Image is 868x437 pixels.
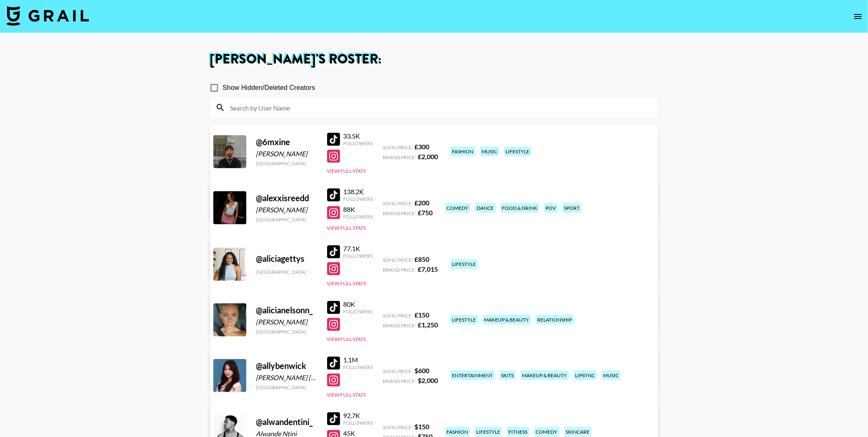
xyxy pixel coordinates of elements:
[344,188,373,196] div: 138.2K
[327,225,366,231] button: View Full Stats
[418,321,438,329] strong: £ 1,250
[475,203,496,213] div: dance
[256,160,317,167] div: [GEOGRAPHIC_DATA]
[563,203,582,213] div: sport
[327,392,366,398] button: View Full Stats
[256,318,317,326] div: [PERSON_NAME]
[534,427,559,437] div: comedy
[415,255,430,263] strong: £ 850
[344,308,373,315] div: Followers
[445,427,470,437] div: fashion
[256,384,317,390] div: [GEOGRAPHIC_DATA]
[344,196,373,202] div: Followers
[483,315,531,324] div: makeup & beauty
[383,154,416,160] span: Brand Price:
[850,8,866,25] button: open drawer
[451,315,478,324] div: lifestyle
[210,53,658,66] h1: [PERSON_NAME] 's Roster:
[383,200,413,207] span: Song Price:
[327,280,366,287] button: View Full Stats
[344,140,373,146] div: Followers
[383,378,416,384] span: Brand Price:
[383,257,413,263] span: Song Price:
[415,367,430,374] strong: $ 600
[256,193,317,203] div: @ alexxisreedd
[327,168,366,174] button: View Full Stats
[521,371,569,380] div: makeup & beauty
[344,420,373,426] div: Followers
[415,199,430,207] strong: £ 200
[344,205,373,214] div: 88K
[383,312,413,319] span: Song Price:
[564,427,592,437] div: skincare
[544,203,558,213] div: pov
[223,83,316,93] span: Show Hidden/Deleted Creators
[383,322,416,329] span: Brand Price:
[383,210,416,216] span: Brand Price:
[451,147,475,156] div: fashion
[574,371,597,380] div: lipsync
[383,368,413,374] span: Song Price:
[415,311,430,319] strong: £ 150
[418,153,438,160] strong: £ 2,000
[501,203,539,213] div: food & drink
[256,329,317,335] div: [GEOGRAPHIC_DATA]
[256,150,317,158] div: [PERSON_NAME]
[602,371,621,380] div: music
[256,137,317,147] div: @ 6mxine
[445,203,470,213] div: comedy
[344,356,373,364] div: 1.1M
[256,374,317,382] div: [PERSON_NAME] [PERSON_NAME]
[256,417,317,427] div: @ alwandentini_
[256,206,317,214] div: [PERSON_NAME]
[480,147,499,156] div: music
[504,147,531,156] div: lifestyle
[418,265,438,273] strong: £ 7,015
[415,143,430,150] strong: £ 300
[344,244,373,253] div: 77.1K
[475,427,502,437] div: lifestyle
[383,144,413,150] span: Song Price:
[415,423,430,430] strong: $ 150
[418,209,433,216] strong: £ 750
[383,424,413,430] span: Song Price:
[344,300,373,308] div: 80K
[256,305,317,315] div: @ alicianelsonn_
[451,371,495,380] div: entertainment
[344,364,373,370] div: Followers
[344,253,373,259] div: Followers
[507,427,529,437] div: fitness
[344,411,373,420] div: 92.7K
[256,361,317,371] div: @ allybenwick
[344,132,373,140] div: 33.5K
[418,376,438,384] strong: $ 2,000
[225,101,653,114] input: Search by User Name
[383,267,416,273] span: Brand Price:
[451,259,478,269] div: lifestyle
[256,216,317,223] div: [GEOGRAPHIC_DATA]
[327,336,366,342] button: View Full Stats
[256,269,317,275] div: [GEOGRAPHIC_DATA]
[7,6,89,26] img: Grail Talent
[344,214,373,220] div: Followers
[500,371,516,380] div: skits
[536,315,574,324] div: relationship
[256,254,317,264] div: @ aliciagettys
